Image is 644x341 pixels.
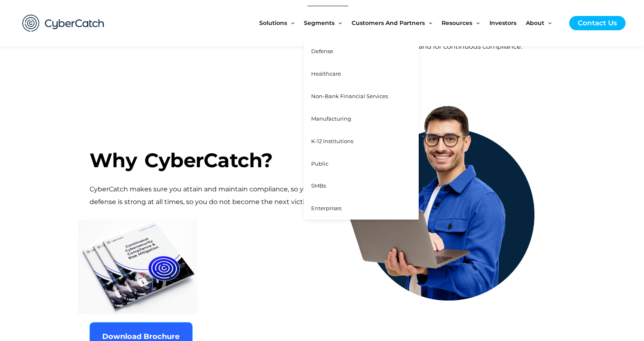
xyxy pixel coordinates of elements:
[311,48,333,54] span: Defense
[90,183,319,208] p: CyberCatch makes sure you attain and maintain compliance, so your defense is strong at all times,...
[304,153,419,175] a: Public
[304,175,419,197] a: SMBs
[14,6,112,40] img: CyberCatch
[352,6,425,40] span: Customers and Partners
[304,63,419,85] a: Healthcare
[90,116,319,175] h3: Why CyberCatch?
[311,138,353,144] span: K-12 Institutions
[304,6,334,40] span: Segments
[311,182,326,189] span: SMBs
[311,160,328,167] span: Public
[526,6,544,40] span: About
[304,108,419,130] a: Manufacturing
[304,130,419,153] a: K-12 Institutions
[304,40,419,63] a: Defense
[489,6,526,40] a: Investors
[259,6,287,40] span: Solutions
[304,85,419,108] a: Non-Bank Financial Services
[287,6,294,40] span: Menu Toggle
[259,6,561,40] nav: Site Navigation: New Main Menu
[569,16,626,30] a: Contact Us
[544,6,552,40] span: Menu Toggle
[472,6,480,40] span: Menu Toggle
[311,115,351,122] span: Manufacturing
[311,93,388,99] span: Non-Bank Financial Services
[425,6,432,40] span: Menu Toggle
[442,6,472,40] span: Resources
[489,6,516,40] span: Investors
[304,197,419,220] a: Enterprises
[334,6,342,40] span: Menu Toggle
[311,70,341,77] span: Healthcare
[311,205,341,211] span: Enterprises
[102,333,180,340] span: Download Brochure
